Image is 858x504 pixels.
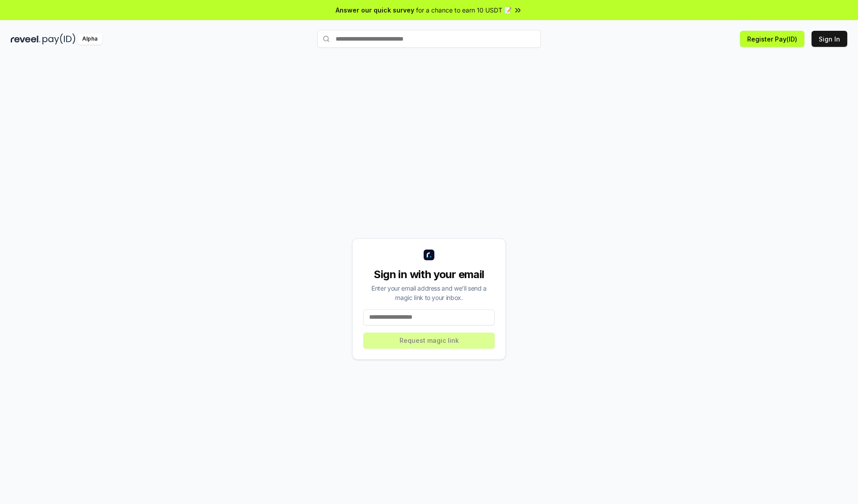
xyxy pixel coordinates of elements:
img: logo_small [424,250,434,260]
div: Alpha [77,33,102,45]
div: Sign in with your email [363,267,495,282]
button: Register Pay(ID) [740,31,804,47]
span: Answer our quick survey [336,5,414,15]
span: for a chance to earn 10 USDT 📝 [416,5,512,15]
div: Enter your email address and we’ll send a magic link to your inbox. [363,283,495,302]
button: Sign In [812,31,847,47]
img: pay_id [42,33,76,45]
img: reveel_dark [11,33,41,45]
